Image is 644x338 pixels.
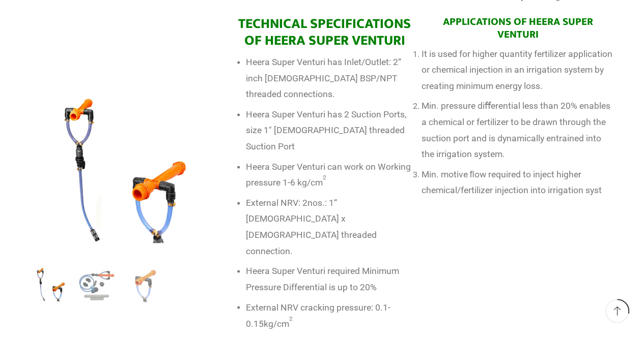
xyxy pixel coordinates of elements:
[422,49,612,91] span: It is used for higher quantity fertilizer application or chemical injection in an irrigation syst...
[323,174,326,181] sup: 2
[32,76,215,259] div: 1 / 3
[289,315,293,322] sup: 2
[76,264,119,305] li: 2 / 3
[246,57,401,99] span: Heera Super Venturi has Inlet/Outlet: 2” inch [DEMOGRAPHIC_DATA] BSP/NPT threaded connections.
[30,264,72,305] li: 1 / 3
[238,12,411,52] span: TECHNICAL SPECIFICATIONS OF HEERA SUPER VENTURI
[246,109,406,151] span: Heera Super Venturi has 2 Suction Ports, size 1″ [DEMOGRAPHIC_DATA] threaded Suction Port
[246,266,399,292] span: Heera Super Venturi required Minimum Pressure Differential is up to 20%
[124,264,166,305] li: 3 / 3
[422,169,602,196] span: Min. motive ﬂow required to inject higher chemical/fertilizer injection into irrigation syst
[76,264,119,306] a: all
[246,198,377,256] span: External NRV: 2nos.: 1” [DEMOGRAPHIC_DATA] x [DEMOGRAPHIC_DATA] threaded connection.
[246,302,390,328] span: External NRV cracking pressure: 0.1-0.15kg/cm
[443,13,593,43] span: APPLICATIONS OF HEERA SUPER VENTURI
[30,263,72,305] img: Heera Super Venturi
[246,162,411,188] span: Heera Super Venturi can work on Working pressure 1-6 kg/cm
[124,264,166,306] a: 3
[422,101,610,159] span: Min. pressure diﬀerential less than 20% enables a chemical or fertilizer to be drawn through the ...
